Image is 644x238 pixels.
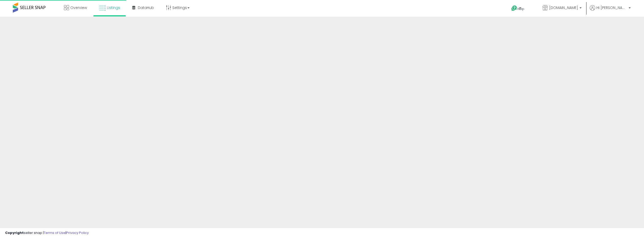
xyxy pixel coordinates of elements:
[596,5,627,10] span: Hi [PERSON_NAME]
[507,1,534,17] a: Help
[107,5,120,10] span: Listings
[517,7,524,11] span: Help
[511,5,517,12] i: Get Help
[70,5,87,10] span: Overview
[549,5,578,10] span: [DOMAIN_NAME]
[590,5,631,17] a: Hi [PERSON_NAME]
[138,5,154,10] span: DataHub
